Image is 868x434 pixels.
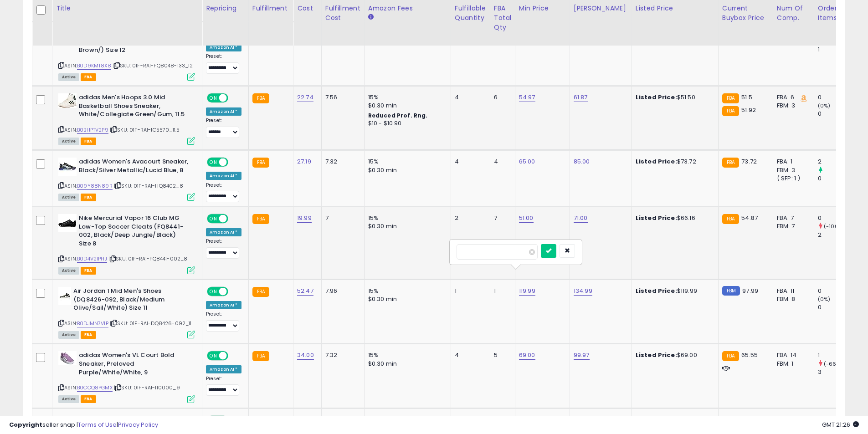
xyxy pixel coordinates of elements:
[636,157,677,166] b: Listed Price:
[77,62,111,70] a: B0D9KMT8X8
[252,351,269,361] small: FBA
[325,4,360,23] div: Fulfillment Cost
[297,214,312,223] a: 19.99
[297,93,313,102] a: 22.74
[818,296,831,303] small: (0%)
[722,4,769,23] div: Current Buybox Price
[206,301,241,309] div: Amazon AI *
[455,287,483,295] div: 1
[818,110,855,118] div: 0
[574,157,590,166] a: 85.00
[206,172,241,180] div: Amazon AI *
[722,106,739,116] small: FBA
[252,214,269,224] small: FBA
[208,158,219,166] span: ON
[252,287,269,297] small: FBA
[58,331,79,339] span: All listings currently available for purchase on Amazon
[818,303,855,311] div: 0
[325,351,357,359] div: 7.32
[58,351,195,402] div: ASIN:
[81,395,96,403] span: FBA
[455,158,483,166] div: 4
[368,4,447,13] div: Amazon Fees
[519,4,566,13] div: Min Price
[114,384,180,391] span: | SKU: 01F-RA1-II0000_9
[58,214,77,232] img: 31FSNZlvZPL._SL40_.jpg
[574,4,628,13] div: [PERSON_NAME]
[818,102,831,109] small: (0%)
[741,351,758,359] span: 65.55
[368,13,374,21] small: Amazon Fees.
[519,351,535,360] a: 69.00
[777,174,807,183] div: ( SFP: 1 )
[297,351,314,360] a: 34.00
[110,126,180,133] span: | SKU: 01F-RA1-IG5570_11.5
[574,214,588,223] a: 71.00
[455,214,483,222] div: 2
[636,351,677,359] b: Listed Price:
[777,295,807,303] div: FBM: 8
[208,215,219,223] span: ON
[777,214,807,222] div: FBA: 7
[206,376,241,396] div: Preset:
[58,158,195,200] div: ASIN:
[818,287,855,295] div: 0
[741,214,758,222] span: 54.87
[818,214,855,222] div: 0
[58,194,79,201] span: All listings currently available for purchase on Amazon
[494,93,508,102] div: 6
[206,238,241,259] div: Preset:
[297,286,313,296] a: 52.47
[494,287,508,295] div: 1
[206,43,241,51] div: Amazon AI *
[58,138,79,145] span: All listings currently available for purchase on Amazon
[818,158,855,166] div: 2
[206,182,241,203] div: Preset:
[206,228,241,236] div: Amazon AI *
[636,351,711,359] div: $69.00
[368,287,444,295] div: 15%
[58,93,77,108] img: 41g0WvlAa-L._SL40_.jpg
[79,158,190,177] b: adidas Women's Avacourt Sneaker, Black/Silver Metallic/Lucid Blue, 8
[368,93,444,102] div: 15%
[77,126,108,134] a: B0BHPTV2P9
[78,420,117,429] a: Terms of Use
[455,351,483,359] div: 4
[777,222,807,230] div: FBM: 7
[227,94,241,102] span: OFF
[636,287,711,295] div: $119.99
[494,4,511,32] div: FBA Total Qty
[741,93,752,102] span: 51.5
[574,351,590,360] a: 99.97
[777,158,807,166] div: FBA: 1
[777,360,807,368] div: FBM: 1
[636,93,711,102] div: $51.50
[79,214,190,250] b: Nike Mercurial Vapor 16 Club MG Low-Top Soccer Cleats (FQ8441-002, Black/Deep Jungle/Black) Size 8
[81,331,96,339] span: FBA
[777,4,810,23] div: Num of Comp.
[227,158,241,166] span: OFF
[325,287,357,295] div: 7.96
[818,351,855,359] div: 1
[742,286,758,295] span: 97.99
[77,384,113,392] a: B0CCQ8PGMX
[818,231,855,239] div: 2
[297,157,311,166] a: 27.19
[77,182,113,190] a: B09Y88N89R
[208,288,219,296] span: ON
[777,351,807,359] div: FBA: 14
[636,286,677,295] b: Listed Price:
[722,214,739,224] small: FBA
[58,29,195,80] div: ASIN:
[636,214,677,222] b: Listed Price:
[208,352,219,360] span: ON
[297,4,318,13] div: Cost
[77,320,108,327] a: B0DJMN7V1P
[368,351,444,359] div: 15%
[722,351,739,361] small: FBA
[368,214,444,222] div: 15%
[252,93,269,103] small: FBA
[325,158,357,166] div: 7.32
[368,120,444,128] div: $10 - $10.90
[818,93,855,102] div: 0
